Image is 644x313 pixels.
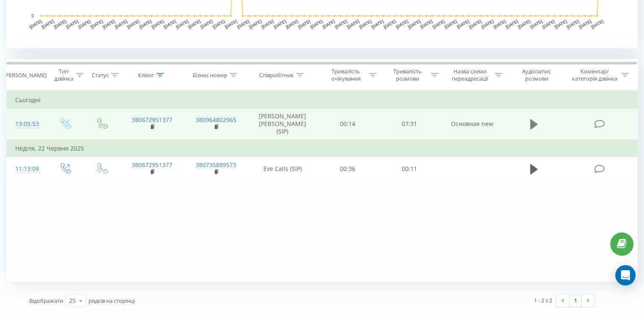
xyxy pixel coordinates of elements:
div: [PERSON_NAME] [4,72,47,79]
text: [DATE] [444,19,458,29]
text: [DATE] [102,19,116,29]
text: [DATE] [578,19,592,29]
div: 11:13:09 [15,161,38,177]
div: Тип дзвінка [53,68,73,82]
text: [DATE] [53,19,67,29]
text: [DATE] [468,19,482,29]
a: 380735889573 [196,161,236,169]
td: 00:14 [317,109,379,140]
text: [DATE] [151,19,165,29]
text: [DATE] [554,19,568,29]
text: [DATE] [175,19,189,29]
div: Назва схеми переадресації [448,68,492,82]
text: [DATE] [163,19,177,29]
text: [DATE] [126,19,140,29]
text: [DATE] [383,19,397,29]
text: [DATE] [114,19,128,29]
text: [DATE] [41,19,55,29]
td: 07:31 [379,109,440,140]
text: [DATE] [346,19,360,29]
text: [DATE] [590,19,604,29]
td: 00:36 [317,156,379,181]
text: [DATE] [517,19,531,29]
div: Open Intercom Messenger [615,265,636,285]
div: Співробітник [259,72,294,79]
div: 1 - 2 з 2 [534,296,552,305]
div: Клієнт [138,72,154,79]
text: [DATE] [334,19,348,29]
text: [DATE] [358,19,372,29]
text: [DATE] [407,19,421,29]
text: [DATE] [90,19,104,29]
span: Відображати [29,297,63,305]
text: 0 [31,14,34,18]
div: 25 [69,296,76,305]
text: [DATE] [273,19,287,29]
div: Тривалість очікування [325,68,367,82]
text: [DATE] [370,19,384,29]
text: [DATE] [65,19,79,29]
text: [DATE] [431,19,445,29]
a: 380672951377 [132,116,172,124]
td: Eve Calls (SIP) [248,156,317,181]
text: [DATE] [529,19,543,29]
text: [DATE] [456,19,470,29]
text: [DATE] [29,19,43,29]
text: [DATE] [224,19,238,29]
text: [DATE] [138,19,152,29]
span: рядків на сторінці [88,297,135,305]
td: Основная new [440,109,504,140]
td: Неділя, 22 Червня 2025 [7,140,638,157]
text: [DATE] [566,19,580,29]
td: 00:11 [379,156,440,181]
div: Бізнес номер [193,72,227,79]
text: [DATE] [297,19,311,29]
text: [DATE] [212,19,226,29]
div: Статус [92,72,109,79]
div: Тривалість розмови [386,68,428,82]
text: [DATE] [285,19,299,29]
text: [DATE] [542,19,556,29]
td: Сьогодні [7,92,638,109]
td: [PERSON_NAME] [PERSON_NAME] (SIP) [248,109,317,140]
text: [DATE] [249,19,263,29]
text: [DATE] [236,19,250,29]
div: 13:05:53 [15,116,38,132]
text: [DATE] [77,19,91,29]
text: [DATE] [261,19,275,29]
text: [DATE] [322,19,336,29]
a: 380672951377 [132,161,172,169]
text: [DATE] [481,19,495,29]
text: [DATE] [310,19,323,29]
text: [DATE] [395,19,409,29]
text: [DATE] [199,19,213,29]
div: Коментар/категорія дзвінка [569,68,619,82]
text: [DATE] [188,19,202,29]
a: 380964802965 [196,116,236,124]
text: [DATE] [493,19,507,29]
text: [DATE] [505,19,519,29]
a: 1 [569,295,582,307]
text: [DATE] [420,19,434,29]
div: Аудіозапис розмови [512,68,561,82]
